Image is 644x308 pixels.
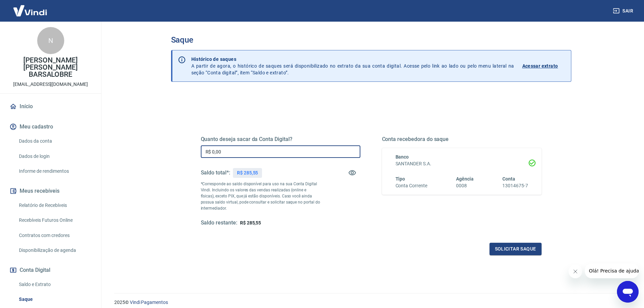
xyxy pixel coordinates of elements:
[16,278,93,291] a: Saldo e Extrato
[396,160,528,167] h6: SANTANDER S.A.
[585,263,639,278] iframe: Mensagem da empresa
[130,300,168,305] a: Vindi Pagamentos
[456,176,474,182] span: Agência
[191,56,514,76] p: A partir de agora, o histórico de saques será disponibilizado no extrato da sua conta digital. Ac...
[191,56,514,63] p: Histórico de saques
[37,27,64,54] div: N
[8,119,93,134] button: Meu cadastro
[569,265,582,278] iframe: Fechar mensagem
[8,99,93,114] a: Início
[16,198,93,212] a: Relatório de Recebíveis
[114,299,628,306] p: 2025 ©
[5,57,96,78] p: [PERSON_NAME] [PERSON_NAME] BARSALOBRE
[13,81,88,88] p: [EMAIL_ADDRESS][DOMAIN_NAME]
[490,243,542,255] button: Solicitar saque
[237,169,258,176] p: R$ 285,55
[502,176,515,182] span: Conta
[4,5,57,10] span: Olá! Precisa de ajuda?
[8,263,93,278] button: Conta Digital
[16,243,93,257] a: Disponibilização de agenda
[8,184,93,198] button: Meus recebíveis
[382,136,542,143] h5: Conta recebedora do saque
[16,149,93,163] a: Dados de login
[612,5,636,17] button: Sair
[201,181,320,211] p: *Corresponde ao saldo disponível para uso na sua Conta Digital Vindi. Incluindo os valores das ve...
[396,182,427,189] h6: Conta Corrente
[522,63,558,69] p: Acessar extrato
[16,229,93,242] a: Contratos com credores
[201,219,237,227] h5: Saldo restante:
[396,176,405,182] span: Tipo
[16,292,93,306] a: Saque
[617,281,639,303] iframe: Botão para abrir a janela de mensagens
[396,154,409,160] span: Banco
[16,134,93,148] a: Dados da conta
[201,136,360,143] h5: Quanto deseja sacar da Conta Digital?
[502,182,528,189] h6: 13014675-7
[456,182,474,189] h6: 0008
[8,0,52,21] img: Vindi
[201,169,230,176] h5: Saldo total*:
[240,220,261,226] span: R$ 285,55
[16,213,93,227] a: Recebíveis Futuros Online
[171,35,571,45] h3: Saque
[522,56,566,76] a: Acessar extrato
[16,164,93,178] a: Informe de rendimentos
